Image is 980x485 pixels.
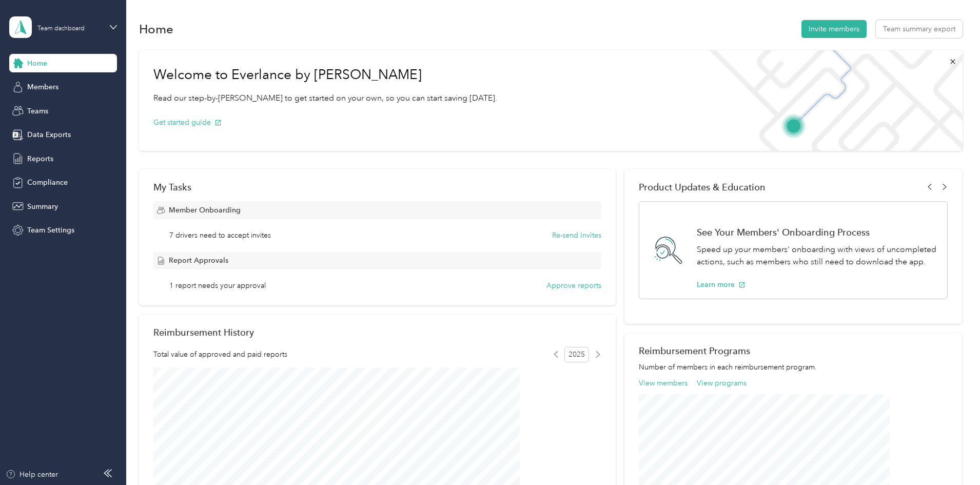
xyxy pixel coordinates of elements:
h1: Welcome to Everlance by [PERSON_NAME] [153,67,497,83]
span: Product Updates & Education [639,182,766,192]
img: Welcome to everlance [699,50,962,151]
p: Speed up your members' onboarding with views of uncompleted actions, such as members who still ne... [697,243,936,268]
div: Team dashboard [37,26,85,32]
span: Member Onboarding [169,205,241,216]
h1: See Your Members' Onboarding Process [697,227,936,238]
button: Learn more [697,279,746,290]
p: Number of members in each reimbursement program. [639,362,948,373]
h1: Home [139,24,173,34]
span: 2025 [564,347,589,362]
h2: Reimbursement History [153,327,254,338]
iframe: Everlance-gr Chat Button Frame [923,428,980,485]
div: My Tasks [153,182,601,192]
span: Reports [27,153,53,164]
button: Team summary export [876,20,963,38]
button: Re-send invites [552,230,601,241]
span: Report Approvals [169,255,228,266]
span: 7 drivers need to accept invites [169,230,271,241]
span: Data Exports [27,129,71,140]
button: Help center [6,469,58,480]
span: Team Settings [27,225,74,236]
span: Teams [27,106,48,117]
span: Home [27,58,47,69]
span: Compliance [27,177,68,188]
span: Members [27,82,58,92]
span: Summary [27,201,58,212]
span: 1 report needs your approval [169,280,266,291]
button: View programs [697,378,747,389]
button: Invite members [801,20,867,38]
p: Read our step-by-[PERSON_NAME] to get started on your own, so you can start saving [DATE]. [153,92,497,105]
button: Approve reports [546,280,601,291]
h2: Reimbursement Programs [639,345,948,356]
button: Get started guide [153,117,222,128]
span: Total value of approved and paid reports [153,349,287,360]
button: View members [639,378,688,389]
